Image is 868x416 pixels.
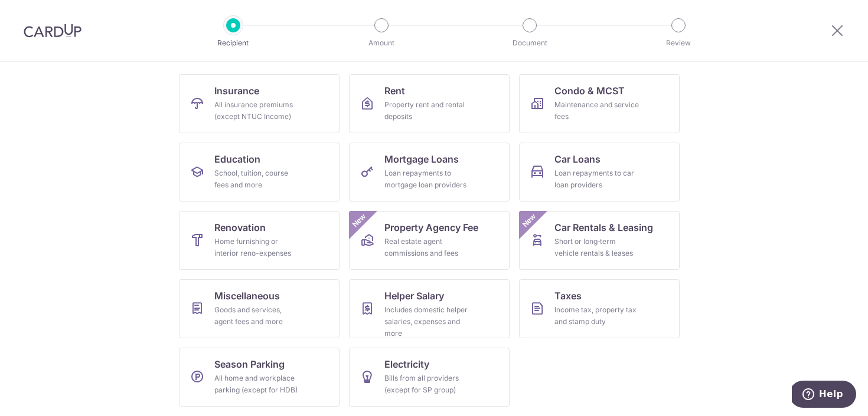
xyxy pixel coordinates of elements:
[179,143,340,202] a: EducationSchool, tuition, course fees and more
[214,289,280,303] span: Miscellaneous
[554,304,639,328] div: Income tax, property tax and stamp duty
[384,84,405,98] span: Rent
[214,236,299,259] div: Home furnishing or interior reno-expenses
[214,152,260,166] span: Education
[214,304,299,328] div: Goods and services, agent fees and more
[384,220,478,235] span: Property Agency Fee
[338,37,425,49] p: Amount
[384,372,469,396] div: Bills from all providers (except for SP group)
[179,348,340,407] a: Season ParkingAll home and workplace parking (except for HDB)
[384,304,469,339] div: Includes domestic helper salaries, expenses and more
[384,152,459,166] span: Mortgage Loans
[554,167,639,191] div: Loan repayments to car loan providers
[214,84,259,98] span: Insurance
[214,357,285,371] span: Season Parking
[190,37,277,49] p: Recipient
[554,152,601,166] span: Car Loans
[384,99,469,123] div: Property rent and rental deposits
[24,24,81,38] img: CardUp
[384,167,469,191] div: Loan repayments to mortgage loan providers
[519,143,680,202] a: Car LoansLoan repayments to car loan providers
[792,381,856,410] iframe: Opens a widget where you can find more information
[554,236,639,259] div: Short or long‑term vehicle rentals & leases
[520,211,539,230] span: New
[350,211,369,230] span: New
[635,37,722,49] p: Review
[486,37,573,49] p: Document
[554,84,625,98] span: Condo & MCST
[554,289,582,303] span: Taxes
[214,372,299,396] div: All home and workplace parking (except for HDB)
[214,167,299,191] div: School, tuition, course fees and more
[519,211,680,270] a: Car Rentals & LeasingShort or long‑term vehicle rentals & leasesNew
[349,211,510,270] a: Property Agency FeeReal estate agent commissions and feesNew
[214,220,266,235] span: Renovation
[349,348,510,407] a: ElectricityBills from all providers (except for SP group)
[384,236,469,259] div: Real estate agent commissions and fees
[179,279,340,338] a: MiscellaneousGoods and services, agent fees and more
[179,211,340,270] a: RenovationHome furnishing or interior reno-expenses
[554,220,653,235] span: Car Rentals & Leasing
[349,74,510,133] a: RentProperty rent and rental deposits
[349,279,510,338] a: Helper SalaryIncludes domestic helper salaries, expenses and more
[384,289,444,303] span: Helper Salary
[554,99,639,123] div: Maintenance and service fees
[519,74,680,133] a: Condo & MCSTMaintenance and service fees
[214,99,299,123] div: All insurance premiums (except NTUC Income)
[179,74,340,133] a: InsuranceAll insurance premiums (except NTUC Income)
[384,357,429,371] span: Electricity
[519,279,680,338] a: TaxesIncome tax, property tax and stamp duty
[349,143,510,202] a: Mortgage LoansLoan repayments to mortgage loan providers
